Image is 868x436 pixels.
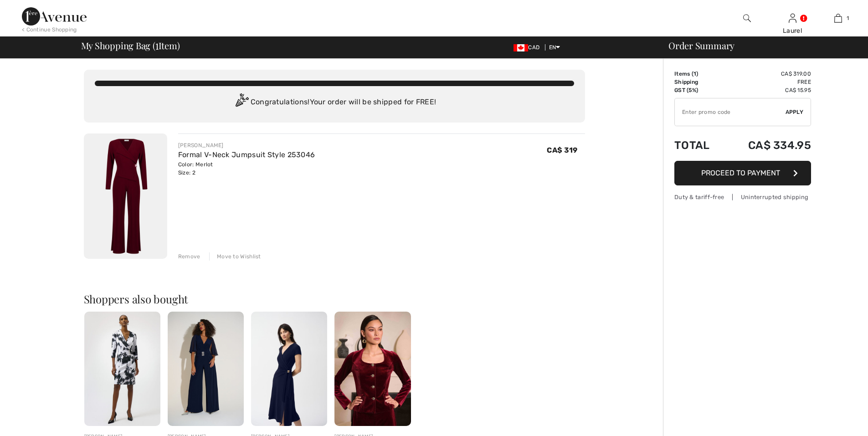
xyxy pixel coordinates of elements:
span: 1 [155,39,159,51]
td: CA$ 15.95 [724,86,811,94]
img: Elegant Flutter Sleeve Jumpsuit Style 253723 [168,312,244,426]
img: search the website [743,13,751,24]
span: Apply [786,108,804,116]
span: CAD [514,44,543,51]
img: My Bag [834,13,842,24]
div: Duty & tariff-free | Uninterrupted shipping [674,193,811,201]
button: Proceed to Payment [674,161,811,185]
img: Canadian Dollar [514,44,528,51]
div: Laurel [770,26,815,36]
img: Elegant Velvet Blazer Style 254197 [334,312,411,426]
span: EN [549,44,560,51]
div: Order Summary [657,41,863,50]
div: Congratulations! Your order will be shipped for FREE! [95,93,574,112]
div: < Continue Shopping [22,26,77,34]
a: 1 [816,13,860,24]
td: CA$ 334.95 [724,130,811,161]
td: Shipping [674,78,724,86]
div: [PERSON_NAME] [178,141,315,149]
img: My Info [789,13,796,24]
img: V-Neck Belted Midi Dress Style 251250 [251,312,327,426]
td: Free [724,78,811,86]
td: CA$ 319.00 [724,70,811,78]
span: My Shopping Bag ( Item) [81,41,180,50]
div: Remove [178,252,200,261]
input: Promo code [675,98,786,126]
div: Move to Wishlist [209,252,261,261]
span: Proceed to Payment [701,169,780,177]
td: Items ( ) [674,70,724,78]
span: 1 [847,14,849,22]
span: 1 [693,71,696,77]
img: 1ère Avenue [22,7,87,26]
img: Bodycon Knee-Length Dress Style 254171 [84,312,160,426]
a: Formal V-Neck Jumpsuit Style 253046 [178,150,315,159]
h2: Shoppers also bought [84,293,585,304]
img: Congratulation2.svg [232,93,251,112]
td: GST (5%) [674,86,724,94]
img: Formal V-Neck Jumpsuit Style 253046 [84,133,167,259]
td: Total [674,130,724,161]
a: Sign In [789,14,796,22]
span: CA$ 319 [547,146,577,154]
div: Color: Merlot Size: 2 [178,160,315,177]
